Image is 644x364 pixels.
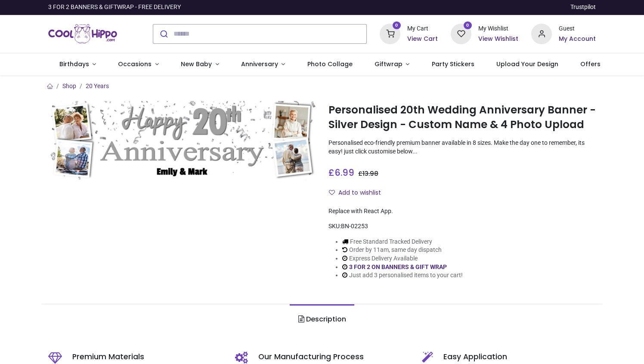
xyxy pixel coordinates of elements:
[358,169,378,178] span: £
[328,207,596,216] div: Replace with React App.
[241,60,278,68] span: Anniversary
[342,254,463,263] li: Express Delivery Available
[59,60,89,68] span: Birthdays
[375,60,402,68] span: Giftwrap
[380,30,400,37] a: 0
[478,24,518,33] div: My Wishlist
[559,35,596,43] a: My Account
[329,190,335,196] i: Add to wishlist
[230,53,296,76] a: Anniversary
[307,60,353,68] span: Photo Collage
[86,83,109,89] a: 20 Years
[62,83,76,89] a: Shop
[496,60,558,68] span: Upload Your Design
[107,53,170,76] a: Occasions
[181,60,212,68] span: New Baby
[342,271,463,280] li: Just add 3 personalised items to your cart!
[464,21,472,30] sup: 0
[342,246,463,254] li: Order by 11am, same day dispatch
[328,222,596,231] div: SKU:
[363,53,421,76] a: Giftwrap
[328,186,388,200] button: Add to wishlistAdd to wishlist
[328,166,354,179] span: £
[342,238,463,246] li: Free Standard Tracked Delivery
[328,103,596,132] h1: Personalised 20th Wedding Anniversary Banner - Silver Design - Custom Name & 4 Photo Upload
[407,24,438,33] div: My Cart
[118,60,152,68] span: Occasions
[334,166,354,179] span: 6.99
[153,24,173,43] button: Submit
[570,3,596,12] a: Trustpilot
[362,169,378,178] span: 13.98
[451,30,471,37] a: 0
[349,263,447,270] a: 3 FOR 2 ON BANNERS & GIFT WRAP
[48,3,181,12] div: 3 FOR 2 BANNERS & GIFTWRAP - FREE DELIVERY
[478,35,518,43] a: View Wishlist
[432,60,474,68] span: Party Stickers
[328,139,596,156] p: Personalised eco-friendly premium banner available in 8 sizes. Make the day one to remember, its ...
[258,352,409,362] h5: Our Manufacturing Process
[170,53,230,76] a: New Baby
[72,352,222,362] h5: Premium Materials
[290,304,354,334] a: Description
[48,22,117,46] img: Cool Hippo
[407,35,438,43] a: View Cart
[48,101,316,181] img: Personalised 20th Wedding Anniversary Banner - Silver Design - Custom Name & 4 Photo Upload
[48,22,117,46] a: Logo of Cool Hippo
[48,53,107,76] a: Birthdays
[580,60,601,68] span: Offers
[559,24,596,33] div: Guest
[341,223,368,229] span: BN-02253
[393,21,401,30] sup: 0
[443,352,596,362] h5: Easy Application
